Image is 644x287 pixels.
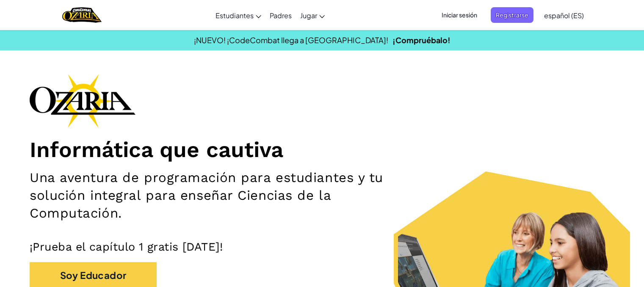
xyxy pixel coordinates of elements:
span: español (ES) [544,11,584,20]
img: Ozaria branding logo [30,74,135,128]
span: ¡NUEVO! ¡CodeCombat llega a [GEOGRAPHIC_DATA]! [194,35,388,45]
button: Iniciar sesión [437,7,482,23]
p: ¡Prueba el capítulo 1 gratis [DATE]! [30,240,614,254]
a: Ozaria by CodeCombat logo [62,6,102,24]
a: español (ES) [540,4,588,27]
h1: Informática que cautiva [30,136,614,163]
a: Estudiantes [211,4,265,27]
a: Padres [265,4,296,27]
button: Registrarse [491,7,533,23]
a: Jugar [296,4,329,27]
span: Jugar [300,11,317,20]
a: ¡Compruébalo! [392,35,451,45]
h2: Una aventura de programación para estudiantes y tu solución integral para enseñar Ciencias de la ... [30,169,421,223]
span: Estudiantes [216,11,254,20]
img: Home [62,6,102,24]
